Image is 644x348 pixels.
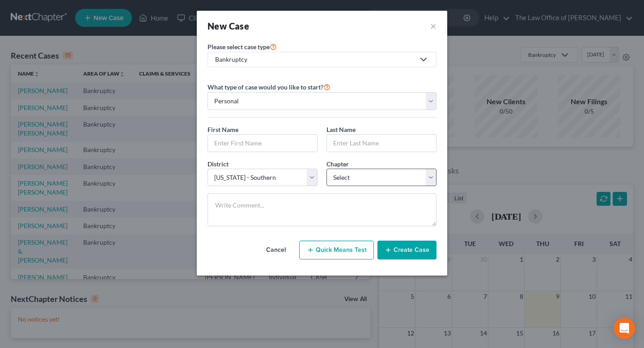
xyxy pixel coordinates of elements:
[327,135,436,152] input: Enter Last Name
[208,160,229,168] span: District
[215,55,415,64] div: Bankruptcy
[430,20,436,32] button: ×
[208,126,238,133] span: First Name
[208,135,317,152] input: Enter First Name
[377,241,436,259] button: Create Case
[326,160,349,168] span: Chapter
[299,241,374,259] button: Quick Means Test
[208,43,270,51] span: Please select case type
[256,241,296,259] button: Cancel
[614,318,635,339] div: Open Intercom Messenger
[326,126,356,133] span: Last Name
[208,81,330,92] label: What type of case would you like to start?
[208,21,249,31] strong: New Case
